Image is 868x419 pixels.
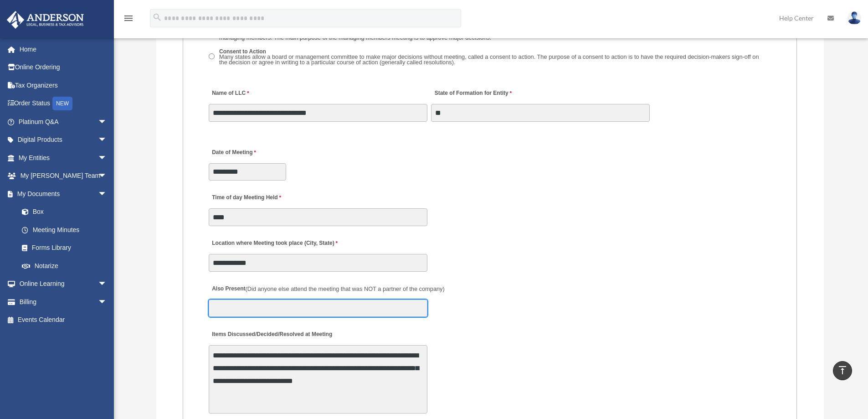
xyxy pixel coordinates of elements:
[98,275,116,294] span: arrow_drop_down
[209,238,340,250] label: Location where Meeting took place (City, State)
[837,365,848,376] i: vertical_align_top
[6,185,121,203] a: My Documentsarrow_drop_down
[152,12,162,22] i: search
[13,221,116,239] a: Meeting Minutes
[13,257,121,275] a: Notarize
[98,185,116,203] span: arrow_drop_down
[52,97,72,110] div: NEW
[431,88,514,100] label: State of Formation for Entity
[6,40,121,58] a: Home
[6,149,121,167] a: My Entitiesarrow_drop_down
[98,149,116,167] span: arrow_drop_down
[209,146,295,159] label: Date of Meeting
[6,131,121,149] a: Digital Productsarrow_drop_down
[4,11,87,29] img: Anderson Advisors Platinum Portal
[209,283,447,295] label: Also Present
[6,275,121,293] a: Online Learningarrow_drop_down
[13,239,121,257] a: Forms Library
[246,285,445,292] span: (Did anyone else attend the meeting that was NOT a partner of the company)
[6,113,121,131] a: Platinum Q&Aarrow_drop_down
[216,47,771,67] label: Consent to Action
[98,293,116,311] span: arrow_drop_down
[219,53,759,66] span: Many states allow a board or management committee to make major decisions without meeting, called...
[6,94,121,113] a: Order StatusNEW
[209,88,251,100] label: Name of LLC
[6,167,121,185] a: My [PERSON_NAME] Teamarrow_drop_down
[98,131,116,150] span: arrow_drop_down
[98,167,116,186] span: arrow_drop_down
[6,293,121,311] a: Billingarrow_drop_down
[6,311,121,329] a: Events Calendar
[6,58,121,77] a: Online Ordering
[98,113,116,131] span: arrow_drop_down
[209,192,295,204] label: Time of day Meeting Held
[847,11,861,25] img: User Pic
[123,13,134,24] i: menu
[6,76,121,94] a: Tax Organizers
[833,361,852,380] a: vertical_align_top
[13,203,121,221] a: Box
[123,16,134,24] a: menu
[209,328,334,341] label: Items Discussed/Decided/Resolved at Meeting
